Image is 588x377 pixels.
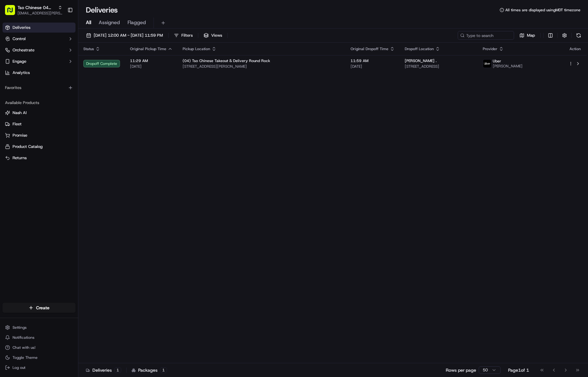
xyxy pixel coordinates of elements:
[3,68,75,78] a: Analytics
[18,11,62,16] button: [EMAIL_ADDRESS][PERSON_NAME][DOMAIN_NAME]
[5,144,73,149] a: Product Catalog
[483,60,491,68] img: uber-new-logo.jpeg
[211,33,222,38] span: Views
[99,19,120,26] span: Assigned
[13,133,27,138] span: Promise
[83,31,166,40] button: [DATE] 12:00 AM - [DATE] 11:59 PM
[94,33,163,38] span: [DATE] 12:00 AM - [DATE] 11:59 PM
[3,343,75,352] button: Chat with us!
[3,34,75,44] button: Control
[5,110,73,116] a: Nash AI
[446,367,476,373] p: Rows per page
[86,367,121,373] div: Deliveries
[6,92,11,97] div: 📗
[5,155,73,161] a: Returns
[13,59,26,64] span: Engage
[3,119,75,129] button: Fleet
[517,31,538,40] button: Map
[3,363,75,372] button: Log out
[160,367,167,373] div: 1
[13,70,30,76] span: Analytics
[171,31,195,40] button: Filters
[86,5,118,15] h1: Deliveries
[3,3,65,18] button: Tso Chinese 04 Round Rock[EMAIL_ADDRESS][PERSON_NAME][DOMAIN_NAME]
[3,56,75,66] button: Engage
[13,36,26,42] span: Control
[3,108,75,118] button: Nash AI
[13,144,43,149] span: Product Catalog
[458,31,514,40] input: Type to search
[405,58,437,63] span: [PERSON_NAME] .
[183,64,341,69] span: [STREET_ADDRESS][PERSON_NAME]
[6,60,18,71] img: 1736555255976-a54dd68f-1ca7-489b-9aae-adbdc363a1c4
[13,325,27,330] span: Settings
[483,46,497,51] span: Provider
[505,8,580,13] span: All times are displayed using MDT timezone
[50,88,103,100] a: 💻API Documentation
[130,46,166,51] span: Original Pickup Time
[13,155,27,161] span: Returns
[351,58,395,63] span: 11:59 AM
[3,323,75,332] button: Settings
[36,305,49,311] span: Create
[13,121,22,127] span: Fleet
[44,106,76,111] a: Powered byPylon
[3,45,75,55] button: Orchestrate
[13,47,34,53] span: Orchestrate
[127,19,146,26] span: Flagged
[4,88,50,100] a: 📗Knowledge Base
[3,333,75,342] button: Notifications
[3,130,75,140] button: Promise
[86,19,91,26] span: All
[62,106,76,111] span: Pylon
[130,58,173,63] span: 11:29 AM
[13,110,27,116] span: Nash AI
[132,367,167,373] div: Packages
[405,64,473,69] span: [STREET_ADDRESS]
[201,31,225,40] button: Views
[13,335,34,340] span: Notifications
[351,64,395,69] span: [DATE]
[181,33,193,38] span: Filters
[13,25,30,30] span: Deliveries
[5,121,73,127] a: Fleet
[569,46,582,51] div: Action
[3,23,75,33] a: Deliveries
[508,367,529,373] div: Page 1 of 1
[3,153,75,163] button: Returns
[405,46,434,51] span: Dropoff Location
[59,91,101,97] span: API Documentation
[183,46,210,51] span: Pickup Location
[493,64,523,69] span: [PERSON_NAME]
[21,60,103,66] div: Start new chat
[53,92,58,97] div: 💻
[3,142,75,152] button: Product Catalog
[13,91,48,97] span: Knowledge Base
[183,58,270,63] span: (04) Tso Chinese Takeout & Delivery Round Rock
[3,303,75,313] button: Create
[21,66,79,71] div: We're available if you need us!
[5,133,73,138] a: Promise
[130,64,173,69] span: [DATE]
[18,4,55,11] button: Tso Chinese 04 Round Rock
[3,353,75,362] button: Toggle Theme
[493,59,501,64] span: Uber
[114,367,121,373] div: 1
[527,33,535,38] span: Map
[13,365,25,370] span: Log out
[16,40,113,47] input: Got a question? Start typing here...
[13,355,38,360] span: Toggle Theme
[13,345,35,350] span: Chat with us!
[3,98,75,108] div: Available Products
[3,83,75,93] div: Favorites
[107,62,114,69] button: Start new chat
[6,6,19,19] img: Nash
[351,46,388,51] span: Original Dropoff Time
[83,46,94,51] span: Status
[574,31,583,40] button: Refresh
[6,25,114,35] p: Welcome 👋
